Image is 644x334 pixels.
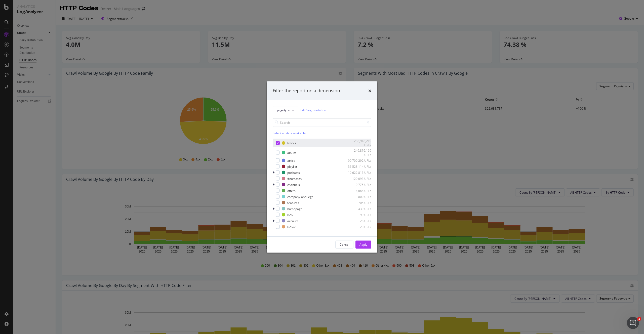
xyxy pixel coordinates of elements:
button: Apply [355,240,371,248]
iframe: Intercom live chat [627,317,639,329]
div: 800 URLs [347,194,371,199]
button: pagetype [273,106,298,114]
button: Cancel [335,240,353,248]
div: features [287,200,299,205]
div: 439 URLs [347,206,371,211]
div: 28 URLs [347,219,371,223]
div: album [287,150,296,155]
span: pagetype [277,108,290,112]
div: offers [287,188,296,193]
div: company-and-legal [287,194,314,199]
div: channels [287,182,300,187]
div: #nomatch [287,176,302,181]
div: Cancel [340,242,349,247]
div: b2b2c [287,225,296,229]
div: Apply [359,242,367,247]
div: 90,700,292 URLs [347,158,371,162]
div: 19,622,813 URLs [347,170,371,175]
div: 4,688 URLs [347,188,371,193]
div: tracks [287,141,296,145]
div: times [368,88,371,94]
div: modal [267,81,377,253]
div: account [287,219,298,223]
span: 1 [637,317,641,321]
div: 120,093 URLs [347,176,371,181]
div: 20 URLs [347,225,371,229]
div: 99 URLs [347,213,371,217]
div: 286,918,219 URLs [347,139,371,147]
div: podcasts [287,170,300,175]
a: Edit Segmentation [300,107,326,113]
div: 9,775 URLs [347,182,371,187]
div: 249,816,169 URLs [347,148,371,157]
div: playlist [287,164,297,169]
div: homepage [287,206,302,211]
input: Search [273,118,371,127]
div: artist [287,158,295,162]
div: Filter the report on a dimension [273,88,340,94]
div: 36,528,114 URLs [347,164,371,169]
div: 705 URLs [347,200,371,205]
div: b2b [287,213,293,217]
div: Select all data available [273,131,371,135]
